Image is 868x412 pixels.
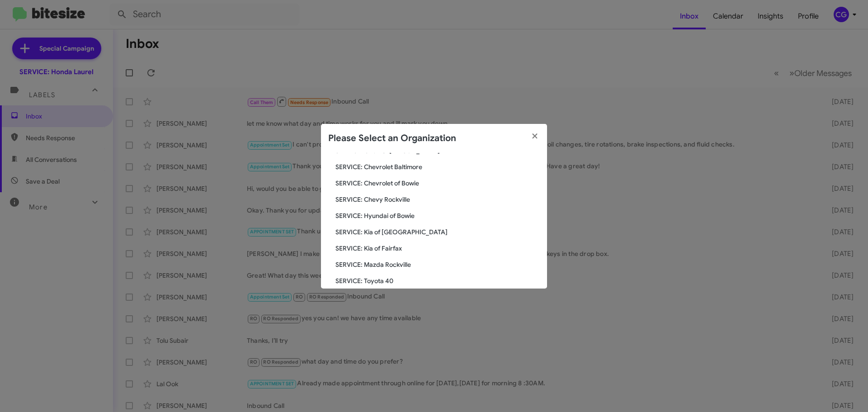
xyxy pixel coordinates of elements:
h2: Please Select an Organization [328,131,456,146]
span: SERVICE: Chevrolet of Bowie [335,179,540,188]
span: SERVICE: Toyota 40 [335,276,540,285]
span: SERVICE: Mazda Rockville [335,260,540,269]
span: SERVICE: Chevy Rockville [335,195,540,204]
span: SERVICE: Kia of Fairfax [335,244,540,253]
span: SERVICE: Kia of [GEOGRAPHIC_DATA] [335,227,540,237]
span: SERVICE: Chevrolet Baltimore [335,162,540,171]
span: SERVICE: Hyundai of Bowie [335,211,540,220]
